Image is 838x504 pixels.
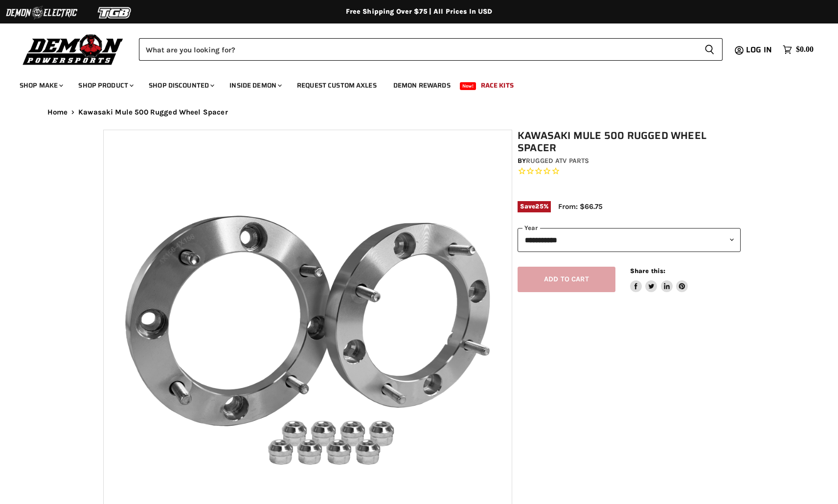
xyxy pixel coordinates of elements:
nav: Breadcrumbs [28,108,811,116]
ul: Main menu [12,71,811,95]
h1: Kawasaki Mule 500 Rugged Wheel Spacer [518,130,741,154]
button: Search [697,38,723,61]
aside: Share this: [630,267,688,293]
img: Demon Powersports [20,32,127,67]
div: by [518,156,741,166]
a: Rugged ATV Parts [526,157,589,165]
span: $0.00 [796,45,814,54]
span: Rated 0.0 out of 5 stars 0 reviews [518,166,741,177]
input: Search [139,38,697,61]
img: Demon Electric Logo 2 [5,3,78,22]
a: Shop Product [71,75,139,95]
span: From: $66.75 [558,202,603,211]
img: TGB Logo 2 [78,3,152,22]
span: Save % [518,201,551,212]
span: Log in [746,44,772,56]
span: Kawasaki Mule 500 Rugged Wheel Spacer [78,108,228,116]
a: Shop Discounted [141,75,220,95]
span: 25 [535,203,543,210]
a: Request Custom Axles [290,75,384,95]
a: $0.00 [778,43,818,57]
a: Inside Demon [222,75,288,95]
div: Free Shipping Over $75 | All Prices In USD [28,7,811,16]
a: Shop Make [12,75,69,95]
select: year [518,228,741,252]
span: New! [460,82,476,90]
a: Log in [742,46,778,54]
a: Home [47,108,68,116]
span: Share this: [630,267,665,275]
a: Demon Rewards [386,75,458,95]
form: Product [139,38,723,61]
a: Race Kits [474,75,521,95]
